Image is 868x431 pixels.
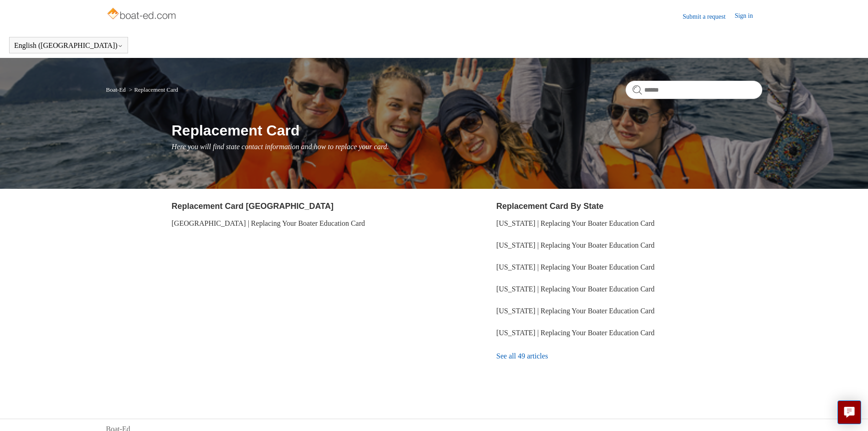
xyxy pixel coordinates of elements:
a: [US_STATE] | Replacing Your Boater Education Card [496,241,654,249]
a: Replacement Card By State [496,202,603,211]
a: [US_STATE] | Replacing Your Boater Education Card [496,285,654,293]
a: Sign in [734,11,762,22]
a: [US_STATE] | Replacing Your Boater Education Card [496,329,654,337]
a: [US_STATE] | Replacing Your Boater Education Card [496,307,654,315]
a: Replacement Card [GEOGRAPHIC_DATA] [172,202,334,211]
li: Replacement Card [127,86,178,93]
a: [US_STATE] | Replacing Your Boater Education Card [496,263,654,271]
input: Search [626,81,762,99]
p: Here you will find state contact information and how to replace your card. [172,141,762,152]
img: Boat-Ed Help Center home page [106,5,179,24]
li: Boat-Ed [106,86,128,93]
a: [GEOGRAPHIC_DATA] | Replacing Your Boater Education Card [172,219,365,227]
button: English ([GEOGRAPHIC_DATA]) [14,42,123,50]
a: Boat-Ed [106,86,126,93]
button: Live chat [837,400,861,424]
a: Submit a request [683,12,734,21]
a: [US_STATE] | Replacing Your Boater Education Card [496,219,654,227]
h1: Replacement Card [172,119,762,141]
a: See all 49 articles [496,344,762,369]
